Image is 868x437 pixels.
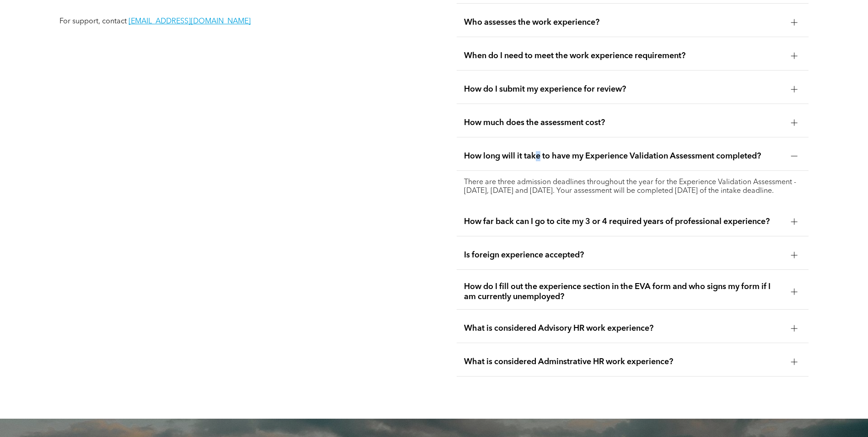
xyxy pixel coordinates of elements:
span: How do I fill out the experience section in the EVA form and who signs my form if I am currently ... [464,282,784,302]
span: How do I submit my experience for review? [464,84,784,94]
p: There are three admission deadlines throughout the year for the Experience Validation Assessment ... [464,178,801,196]
a: [EMAIL_ADDRESS][DOMAIN_NAME] [129,18,251,25]
span: For support, contact [59,18,127,25]
span: What is considered Advisory HR work experience? [464,323,784,333]
span: When do I need to meet the work experience requirement? [464,51,784,61]
span: How much does the assessment cost? [464,118,784,128]
span: How far back can I go to cite my 3 or 4 required years of professional experience? [464,217,784,227]
span: Who assesses the work experience? [464,17,784,27]
span: How long will it take to have my Experience Validation Assessment completed? [464,151,784,161]
span: Is foreign experience accepted? [464,250,784,260]
span: What is considered Adminstrative HR work experience? [464,357,784,367]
